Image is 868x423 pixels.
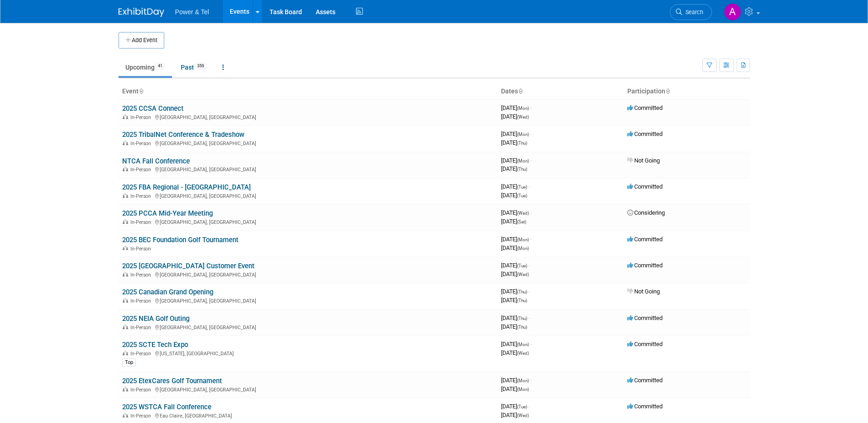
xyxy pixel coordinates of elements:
[123,413,128,418] img: In-Person Event
[627,236,663,243] span: Committed
[122,157,190,165] a: NTCA Fall Conference
[501,218,526,225] span: [DATE]
[517,325,527,330] span: (Thu)
[501,104,532,111] span: [DATE]
[530,209,532,216] span: -
[627,377,663,384] span: Committed
[517,184,527,190] span: (Tue)
[122,323,494,331] div: [GEOGRAPHIC_DATA], [GEOGRAPHIC_DATA]
[530,104,532,111] span: -
[517,298,527,303] span: (Thu)
[627,315,663,321] span: Committed
[123,246,128,250] img: In-Person Event
[122,130,244,139] a: 2025 TribalNet Conference & Tradeshow
[130,219,154,225] span: In-Person
[517,219,526,224] span: (Sat)
[123,351,128,355] img: In-Person Event
[119,32,164,49] button: Add Event
[122,315,189,323] a: 2025 NEIA Golf Outing
[501,271,529,277] span: [DATE]
[501,236,532,243] span: [DATE]
[123,114,128,119] img: In-Person Event
[624,84,750,99] th: Participation
[530,341,532,347] span: -
[501,385,529,392] span: [DATE]
[122,192,494,199] div: [GEOGRAPHIC_DATA], [GEOGRAPHIC_DATA]
[528,315,530,321] span: -
[122,349,494,357] div: [US_STATE], [GEOGRAPHIC_DATA]
[517,351,529,356] span: (Wed)
[627,262,663,269] span: Committed
[517,132,529,137] span: (Mon)
[627,130,663,137] span: Committed
[130,193,154,199] span: In-Person
[627,403,663,410] span: Committed
[122,113,494,120] div: [GEOGRAPHIC_DATA], [GEOGRAPHIC_DATA]
[627,183,663,190] span: Committed
[517,413,529,418] span: (Wed)
[517,316,527,321] span: (Thu)
[627,209,665,216] span: Considering
[122,262,254,270] a: 2025 [GEOGRAPHIC_DATA] Customer Event
[123,325,128,329] img: In-Person Event
[122,358,136,367] div: Top
[501,113,529,120] span: [DATE]
[517,272,529,277] span: (Wed)
[123,219,128,224] img: In-Person Event
[501,349,529,356] span: [DATE]
[122,403,211,411] a: 2025 WSTCA Fall Conference
[501,183,530,190] span: [DATE]
[501,315,530,321] span: [DATE]
[517,141,527,146] span: (Thu)
[501,288,530,295] span: [DATE]
[627,104,663,111] span: Committed
[122,412,494,419] div: Eau Claire, [GEOGRAPHIC_DATA]
[517,167,527,172] span: (Thu)
[122,288,213,296] a: 2025 Canadian Grand Opening
[130,246,154,252] span: In-Person
[517,263,527,268] span: (Tue)
[130,114,154,120] span: In-Person
[530,377,532,384] span: -
[123,298,128,303] img: In-Person Event
[123,167,128,171] img: In-Person Event
[123,272,128,277] img: In-Person Event
[122,139,494,146] div: [GEOGRAPHIC_DATA], [GEOGRAPHIC_DATA]
[122,218,494,225] div: [GEOGRAPHIC_DATA], [GEOGRAPHIC_DATA]
[501,130,532,137] span: [DATE]
[501,209,532,216] span: [DATE]
[501,244,529,251] span: [DATE]
[501,403,530,410] span: [DATE]
[130,351,154,357] span: In-Person
[130,141,154,146] span: In-Person
[122,209,213,217] a: 2025 PCCA Mid-Year Meeting
[517,211,529,216] span: (Wed)
[501,192,527,199] span: [DATE]
[174,59,214,76] a: Past359
[130,272,154,278] span: In-Person
[670,4,712,20] a: Search
[627,288,660,295] span: Not Going
[123,387,128,391] img: In-Person Event
[122,377,222,385] a: 2025 EtexCares Golf Tournament
[501,412,529,418] span: [DATE]
[517,158,529,163] span: (Mon)
[501,341,532,347] span: [DATE]
[130,325,154,331] span: In-Person
[528,262,530,269] span: -
[501,297,527,304] span: [DATE]
[119,8,164,17] img: ExhibitDay
[194,63,207,70] span: 359
[517,246,529,251] span: (Mon)
[501,165,527,172] span: [DATE]
[501,262,530,269] span: [DATE]
[517,106,529,111] span: (Mon)
[501,139,527,146] span: [DATE]
[122,165,494,173] div: [GEOGRAPHIC_DATA], [GEOGRAPHIC_DATA]
[517,237,529,242] span: (Mon)
[123,193,128,198] img: In-Person Event
[123,141,128,145] img: In-Person Event
[119,59,172,76] a: Upcoming41
[517,404,527,409] span: (Tue)
[530,236,532,243] span: -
